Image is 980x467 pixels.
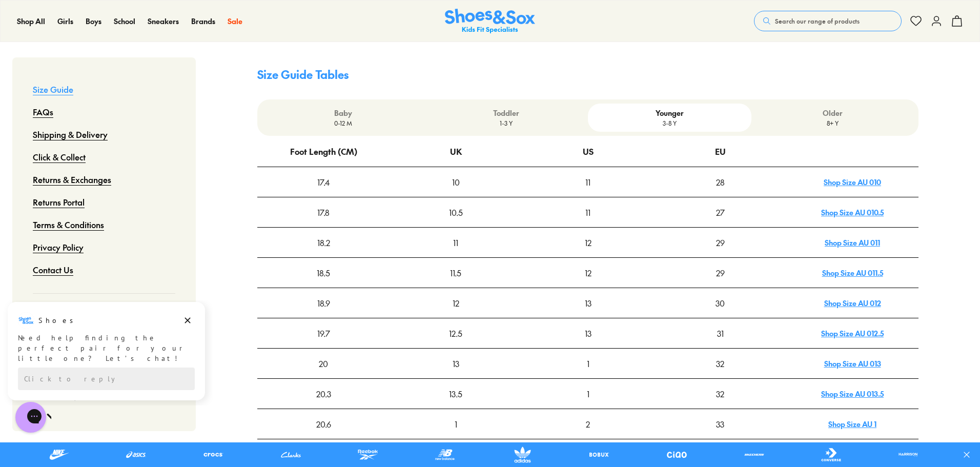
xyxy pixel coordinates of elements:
p: Older [756,108,910,118]
div: 18.5 [258,258,389,287]
div: Campaign message [8,2,205,100]
a: Shipping & Delivery [33,123,108,146]
div: 31 [655,319,786,348]
div: 11 [390,228,521,257]
div: 18.2 [258,228,389,257]
button: Dismiss campaign [180,13,195,27]
div: 13 [390,349,521,378]
div: 2 [522,410,654,438]
div: Message from Shoes. Need help finding the perfect pair for your little one? Let’s chat! [8,12,205,63]
div: Foot Length (CM) [290,137,357,166]
iframe: Gorgias live chat messenger [10,398,51,436]
div: 27 [655,198,786,227]
button: Search our range of products [754,11,902,31]
div: 13.5 [390,379,521,408]
a: Contact Us [33,258,73,281]
a: Shop Size AU 012.5 [821,328,884,338]
div: 32 [655,349,786,378]
div: 17.4 [258,168,389,196]
div: 11 [522,168,654,196]
div: 1 [522,379,654,408]
a: Boys [86,16,101,27]
div: 12 [522,258,654,287]
div: 32 [655,379,786,408]
a: Shop Size AU 010 [824,177,881,187]
img: Shoes logo [18,12,34,28]
div: 13 [522,289,654,317]
a: Shop Size AU 1 [828,419,876,429]
div: Need help finding the perfect pair for your little one? Let’s chat! [18,32,195,63]
div: 1 [390,410,521,438]
div: 19.7 [258,319,389,348]
a: Privacy Policy [33,236,84,258]
p: Younger [592,108,747,118]
a: School [114,16,135,27]
div: 11 [522,198,654,227]
div: 12 [522,228,654,257]
a: Girls [57,16,73,27]
div: 10 [390,168,521,196]
div: 29 [655,258,786,287]
div: 12 [390,289,521,317]
div: 20.3 [258,379,389,408]
div: 18.9 [258,289,389,317]
p: 0-12 M [266,118,420,128]
a: FAQs [33,100,53,123]
a: Brands [191,16,215,27]
div: 28 [655,168,786,196]
div: 29 [655,228,786,257]
p: 3-8 Y [592,118,747,128]
div: 20.6 [258,410,389,438]
div: 30 [655,289,786,317]
p: Baby [266,108,420,118]
p: 1-3 Y [429,118,584,128]
a: Shop Size AU 011 [825,237,880,248]
img: SNS_Logo_Responsive.svg [445,9,535,34]
div: 33 [655,410,786,438]
div: 12.5 [390,319,521,348]
a: Click & Collect [33,146,86,168]
div: US [583,137,594,166]
div: 1 [522,349,654,378]
a: Shoes & Sox [445,9,535,34]
div: UK [450,137,462,166]
div: 10.5 [390,198,521,227]
a: Shop Size AU 013.5 [821,389,884,399]
p: Toddler [429,108,584,118]
a: Returns & Exchanges [33,168,111,191]
div: 20 [258,349,389,378]
h3: Shoes [38,15,79,25]
a: Shop Size AU 012 [824,298,881,308]
a: Shop Size AU 010.5 [821,207,884,217]
h4: Size Guide Tables [257,66,918,83]
a: Shop Size AU 011.5 [822,268,883,278]
span: Search our range of products [775,16,860,26]
a: Shop Size AU 013 [824,358,881,369]
div: EU [715,137,726,166]
a: Returns Portal [33,191,85,213]
a: Size Guide [33,78,73,100]
div: 13 [522,319,654,348]
div: Reply to the campaigns [18,67,195,90]
div: 17.8 [258,198,389,227]
a: Sale [228,16,242,27]
a: Shop All [17,16,45,27]
div: 11.5 [390,258,521,287]
a: Terms & Conditions [33,213,104,236]
p: 8+ Y [756,118,910,128]
a: Sneakers [148,16,179,27]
